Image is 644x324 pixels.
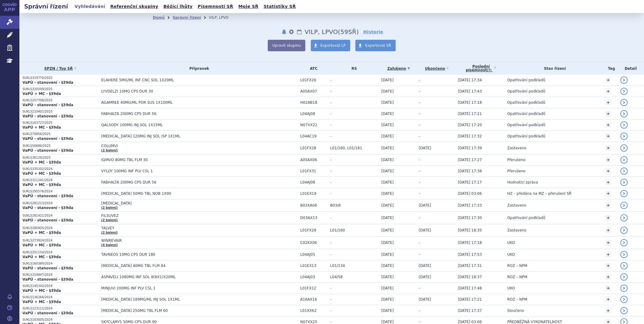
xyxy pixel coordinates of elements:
span: - [330,241,378,245]
strong: VaPÚ + MC - §39da [22,255,61,259]
a: Moje SŘ [236,2,260,11]
span: A05AX07 [300,89,327,93]
strong: VaPÚ + MC - §39da [22,243,61,247]
p: SUKLS335202/2024 [22,167,98,171]
span: - [419,89,420,93]
strong: VaPÚ + MC - §39da [22,183,61,187]
span: Zastaveno [507,228,526,232]
p: SUKLS311241/2024 [22,178,98,182]
a: Ukončeno [419,64,455,73]
span: [DATE] [381,203,394,208]
a: + [605,274,611,280]
th: Tag [602,62,617,75]
span: ROZ – NPM [507,297,527,302]
span: TALVEY [101,226,253,230]
p: SUKLS257708/2025 [22,98,98,103]
li: VILP, LPVO [209,13,236,22]
span: [DATE] [419,203,431,208]
span: [DATE] 17:17 [458,180,482,184]
span: [MEDICAL_DATA] 40MG TBL FLM 84 [101,264,253,268]
a: detail [620,76,628,84]
span: - [330,100,378,105]
span: ROZ – NPM [507,264,527,268]
span: [DATE] 17:38 [458,169,482,173]
span: [DATE] 17:48 [458,286,482,290]
span: L01FX28 [300,146,327,150]
p: SUKLS280405/2024 [22,226,98,230]
span: COLUMVI [101,144,253,148]
span: L01FX12 [300,286,327,290]
span: - [330,297,378,302]
span: L01FX29 [300,228,327,232]
span: - [330,123,378,127]
span: [MEDICAL_DATA] 50MG TBL NOB 1X90 [101,191,253,196]
p: SUKLS163727/2025 [22,121,98,125]
span: - [330,180,378,184]
span: - [330,158,378,162]
span: - [330,112,378,116]
p: SUKLS281421/2024 [22,214,98,218]
p: SUKLS145343/2024 [22,284,98,288]
span: L04AJ03 [300,275,327,279]
span: [DATE] 17:18 [458,100,482,105]
strong: VaPÚ - stanovení - §39da [22,206,73,210]
span: [DATE] [381,241,394,245]
span: [MEDICAL_DATA] 120MG INJ SOL ISP 1X1ML [101,134,253,138]
a: detail [620,202,628,209]
span: WINREVAIR [101,238,253,243]
span: [DATE] 17:32 [458,134,482,138]
p: SUKLS136266/2024 [22,295,98,299]
a: + [605,203,611,208]
span: L04AJ08 [300,180,327,184]
span: [DATE] 17:21 [458,112,482,116]
span: ( SŘ) [338,28,359,35]
span: [DATE] 17:21 [458,297,482,302]
span: [DATE] [419,264,431,268]
span: - [419,169,420,173]
p: SUKLS70856/2025 [22,132,98,136]
p: SUKLS36129/2025 [22,156,98,160]
a: Správní řízení [173,15,201,20]
p: SUKLS154847/2024 [22,273,98,277]
span: FABHALTA 200MG CPS DUR 56 [101,180,253,184]
span: L01FX31 [300,169,327,173]
span: B03XA06 [300,203,327,208]
p: SUKLS123111/2024 [22,306,98,311]
a: (4 balení) [101,243,118,247]
a: + [605,252,611,257]
span: N07XX25 [300,320,327,324]
span: [DATE] [419,228,431,232]
abbr: (?) [487,69,491,72]
a: Referenční skupiny [109,2,160,11]
a: detail [620,214,628,221]
span: [DATE] [381,252,394,257]
a: Písemnosti SŘ [196,2,235,11]
span: - [419,286,420,290]
span: [DATE] [381,112,394,116]
span: [DATE] 17:30 [458,216,482,220]
span: - [419,100,420,105]
span: Exportovat SŘ [365,43,391,48]
span: UKO [507,241,515,245]
span: - [330,89,378,93]
span: [DATE] 17:43 [458,89,482,93]
p: SUKLS295576/2024 [22,189,98,194]
span: L01EX19 [300,191,327,196]
span: L04AJ08 [300,112,327,116]
span: SKYCLARYS 50MG CPS DUR 90 [101,320,253,324]
p: SUKLS56686/2025 [22,144,98,148]
span: A05AX06 [300,158,327,162]
span: L01/134 [330,264,378,268]
a: + [605,89,611,94]
span: L01/160 [330,228,378,232]
span: [MEDICAL_DATA] [101,201,253,205]
span: L01FX26 [300,78,327,82]
strong: VaPÚ - stanovení - §39da [22,218,73,222]
span: [DATE] [381,78,394,82]
strong: VaPÚ - stanovení - §39da [22,266,73,270]
span: [DATE] 17:33 [458,203,482,208]
span: [DATE] 17:18 [458,241,482,245]
th: Přípravek [98,62,297,75]
span: Zastaveno [507,146,526,150]
strong: VaPÚ - stanovení - §39da [22,80,73,85]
